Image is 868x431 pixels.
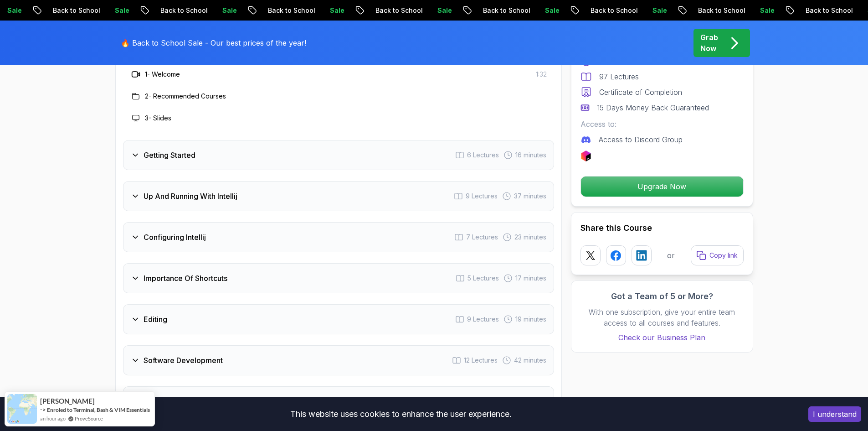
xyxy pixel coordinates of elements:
[144,150,195,161] h3: Getting Started
[580,119,744,130] p: Access to:
[791,6,853,15] p: Back to School
[121,37,306,48] p: 🔥 Back to School Sale - Our best prices of the year!
[208,6,237,15] p: Sale
[467,151,499,160] span: 6 Lectures
[7,404,795,424] div: This website uses cookies to enhance the user experience.
[423,6,452,15] p: Sale
[581,177,743,197] p: Upgrade Now
[514,233,546,242] span: 23 minutes
[599,87,682,98] p: Certificate of Completion
[145,114,171,123] h3: 3 - Slides
[123,140,554,170] button: Getting Started6 Lectures 16 minutes
[683,6,745,15] p: Back to School
[145,92,226,101] h3: 2 - Recommended Courses
[123,345,554,375] button: Software Development12 Lectures 42 minutes
[40,397,95,405] span: [PERSON_NAME]
[361,6,423,15] p: Back to School
[597,102,709,113] p: 15 Days Money Back Guaranteed
[146,6,208,15] p: Back to School
[315,6,344,15] p: Sale
[576,6,638,15] p: Back to School
[745,6,775,15] p: Sale
[599,71,639,82] p: 97 Lectures
[580,306,744,328] p: With one subscription, give your entire team access to all courses and features.
[145,70,180,79] h3: 1 - Welcome
[38,6,100,15] p: Back to School
[40,415,66,422] span: an hour ago
[253,6,315,15] p: Back to School
[580,222,744,234] h2: Share this Course
[515,274,546,283] span: 17 minutes
[808,406,861,422] button: Accept cookies
[123,263,554,293] button: Importance Of Shortcuts5 Lectures 17 minutes
[144,273,227,284] h3: Importance Of Shortcuts
[691,245,744,265] button: Copy link
[75,415,103,422] a: ProveSource
[123,386,554,416] button: Ai Code Completion And Gener7 Lectures 36 minutes
[464,356,498,365] span: 12 Lectures
[144,191,237,202] h3: Up And Running With Intellij
[7,394,37,424] img: provesource social proof notification image
[466,233,498,242] span: 7 Lectures
[467,315,499,324] span: 9 Lectures
[467,274,499,283] span: 5 Lectures
[709,251,738,260] p: Copy link
[144,314,167,325] h3: Editing
[580,176,744,197] button: Upgrade Now
[667,250,675,261] p: or
[144,232,206,243] h3: Configuring Intellij
[580,332,744,343] a: Check our Business Plan
[466,192,498,201] span: 9 Lectures
[580,151,591,161] img: jetbrains logo
[144,396,253,407] h3: Ai Code Completion And Gener
[100,6,129,15] p: Sale
[515,151,546,160] span: 16 minutes
[599,134,683,145] p: Access to Discord Group
[638,6,667,15] p: Sale
[123,222,554,252] button: Configuring Intellij7 Lectures 23 minutes
[123,181,554,211] button: Up And Running With Intellij9 Lectures 37 minutes
[468,6,530,15] p: Back to School
[40,406,46,413] span: ->
[515,315,546,324] span: 19 minutes
[514,192,546,201] span: 37 minutes
[580,290,744,303] h3: Got a Team of 5 or More?
[123,304,554,334] button: Editing9 Lectures 19 minutes
[47,406,150,414] a: Enroled to Terminal, Bash & VIM Essentials
[530,6,560,15] p: Sale
[700,32,718,54] p: Grab Now
[514,356,546,365] span: 42 minutes
[144,355,223,366] h3: Software Development
[536,70,547,79] span: 1:32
